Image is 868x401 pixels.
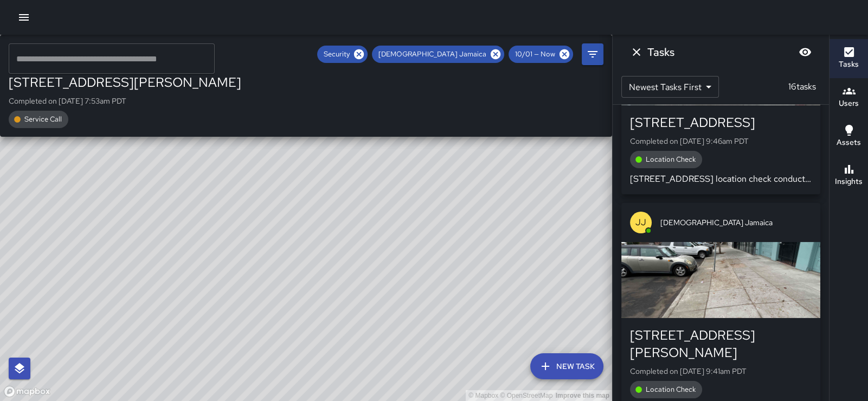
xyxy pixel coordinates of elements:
[839,59,859,71] h6: Tasks
[630,366,812,377] p: Completed on [DATE] 9:41am PDT
[835,176,863,188] h6: Insights
[509,49,562,60] span: 10/01 — Now
[582,43,603,65] button: Filters
[647,43,674,61] h6: Tasks
[635,216,646,229] p: JJ
[784,80,820,93] p: 16 tasks
[839,98,859,110] h6: Users
[660,217,812,228] span: [DEMOGRAPHIC_DATA] Jamaica
[317,49,356,60] span: Security
[794,41,816,63] button: Blur
[621,76,719,98] div: Newest Tasks First
[372,49,493,60] span: [DEMOGRAPHIC_DATA] Jamaica
[630,114,812,131] div: [STREET_ADDRESS]
[830,78,868,117] button: Users
[830,156,868,195] button: Insights
[9,74,603,91] div: [STREET_ADDRESS][PERSON_NAME]
[639,154,702,165] span: Location Check
[630,136,812,147] p: Completed on [DATE] 9:46am PDT
[626,41,647,63] button: Dismiss
[9,96,603,106] p: Completed on [DATE] 7:53am PDT
[639,384,702,395] span: Location Check
[530,353,603,379] button: New Task
[317,46,368,63] div: Security
[372,46,504,63] div: [DEMOGRAPHIC_DATA] Jamaica
[509,46,573,63] div: 10/01 — Now
[830,39,868,78] button: Tasks
[630,327,812,361] div: [STREET_ADDRESS][PERSON_NAME]
[837,137,861,149] h6: Assets
[630,173,812,186] p: [STREET_ADDRESS] location check conducted: All clear.
[18,114,68,125] span: Service Call
[830,117,868,156] button: Assets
